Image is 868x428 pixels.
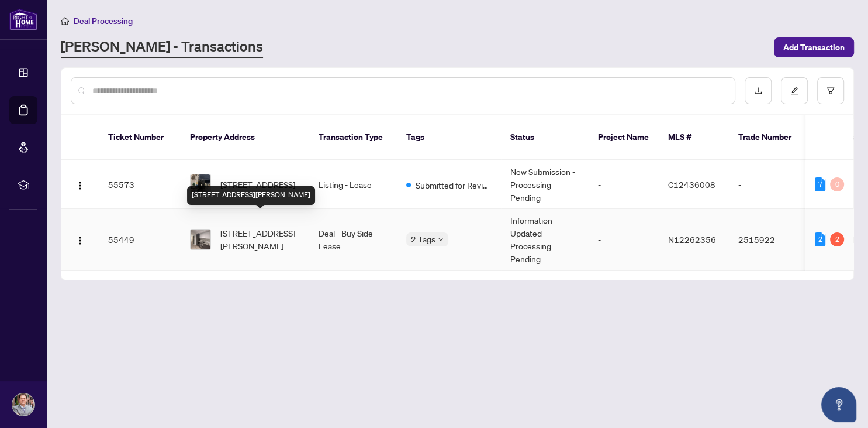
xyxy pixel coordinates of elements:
div: 2 [830,232,844,246]
img: Logo [75,181,85,190]
td: Deal - Buy Side Lease [309,209,397,271]
td: Information Updated - Processing Pending [501,209,589,271]
button: edit [781,77,808,104]
th: Property Address [181,115,309,160]
button: Open asap [821,387,856,422]
img: thumbnail-img [191,174,210,194]
img: Logo [75,236,85,245]
span: edit [790,87,798,95]
th: Project Name [589,115,659,160]
div: 7 [815,177,825,191]
img: thumbnail-img [191,230,210,249]
a: [PERSON_NAME] - Transactions [61,37,263,58]
td: Listing - Lease [309,160,397,209]
button: Logo [71,230,89,249]
span: down [438,237,444,242]
div: [STREET_ADDRESS][PERSON_NAME] [187,186,315,205]
button: Add Transaction [774,37,854,57]
span: N12262356 [668,234,716,245]
td: - [589,209,659,271]
td: New Submission - Processing Pending [501,160,589,209]
button: filter [817,77,844,104]
span: [STREET_ADDRESS][PERSON_NAME] [220,227,300,252]
td: - [729,160,811,209]
span: Deal Processing [74,16,133,26]
th: Transaction Type [309,115,397,160]
td: 2515922 [729,209,811,271]
span: Submitted for Review [416,179,492,191]
button: download [745,77,772,104]
span: download [754,87,762,95]
td: 55573 [99,160,181,209]
span: filter [826,87,835,95]
span: C12436008 [668,179,715,190]
td: 55449 [99,209,181,271]
img: logo [9,9,37,30]
span: home [61,17,69,25]
span: [STREET_ADDRESS] [220,178,295,191]
th: Status [501,115,589,160]
td: - [589,160,659,209]
span: 2 Tags [411,232,435,246]
th: Trade Number [729,115,811,160]
span: Add Transaction [783,38,845,57]
button: Logo [71,175,89,194]
img: Profile Icon [12,393,34,416]
th: Ticket Number [99,115,181,160]
th: Tags [397,115,501,160]
div: 2 [815,232,825,246]
div: 0 [830,177,844,191]
th: MLS # [659,115,729,160]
